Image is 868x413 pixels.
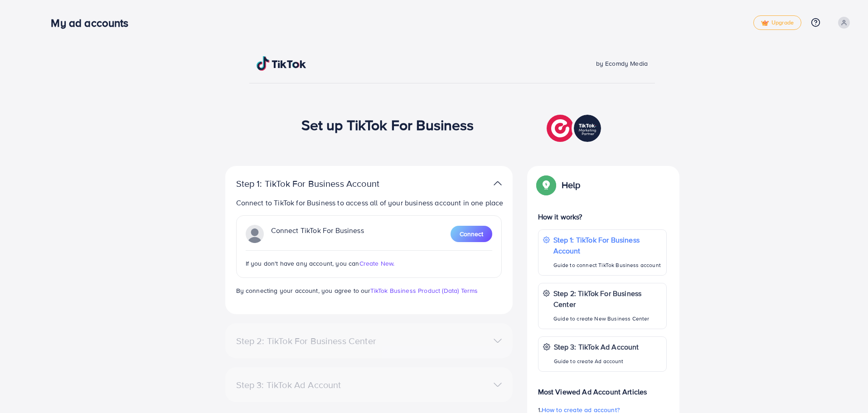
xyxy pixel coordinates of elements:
[236,285,502,296] p: By connecting your account, you agree to our
[538,177,554,193] img: Popup guide
[236,178,408,189] p: Step 1: TikTok For Business Account
[246,259,359,268] span: If you don't have any account, you can
[553,313,662,324] p: Guide to create New Business Center
[553,260,662,271] p: Guide to connect TikTok Business account
[753,15,801,30] a: tickUpgrade
[494,177,502,190] img: TikTok partner
[257,56,306,71] img: TikTok
[553,288,662,310] p: Step 2: TikTok For Business Center
[554,356,639,367] p: Guide to create Ad account
[451,226,492,242] button: Connect
[271,225,364,243] p: Connect TikTok For Business
[460,229,483,238] span: Connect
[761,20,769,26] img: tick
[359,259,395,268] span: Create New.
[547,112,603,144] img: TikTok partner
[51,16,136,29] h3: My ad accounts
[553,234,662,256] p: Step 1: TikTok For Business Account
[562,180,581,190] p: Help
[538,211,667,222] p: How it works?
[246,225,264,243] img: TikTok partner
[596,59,648,68] span: by Ecomdy Media
[236,197,505,208] p: Connect to TikTok for Business to access all of your business account in one place
[554,341,639,352] p: Step 3: TikTok Ad Account
[301,116,474,133] h1: Set up TikTok For Business
[761,19,794,26] span: Upgrade
[538,379,667,397] p: Most Viewed Ad Account Articles
[370,286,478,295] a: TikTok Business Product (Data) Terms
